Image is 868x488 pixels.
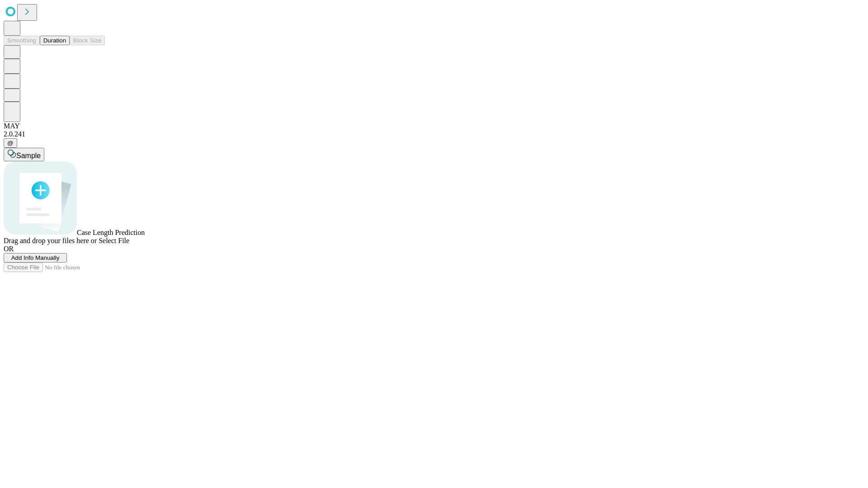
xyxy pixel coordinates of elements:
[40,36,70,45] button: Duration
[4,122,864,130] div: MAY
[99,237,129,244] span: Select File
[4,36,40,45] button: Smoothing
[4,253,67,263] button: Add Info Manually
[16,152,41,160] span: Sample
[7,140,14,146] span: @
[4,245,14,253] span: OR
[4,130,864,138] div: 2.0.241
[11,254,60,261] span: Add Info Manually
[4,148,44,161] button: Sample
[77,229,145,236] span: Case Length Prediction
[4,138,17,148] button: @
[70,36,105,45] button: Block Size
[4,237,97,244] span: Drag and drop your files here or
